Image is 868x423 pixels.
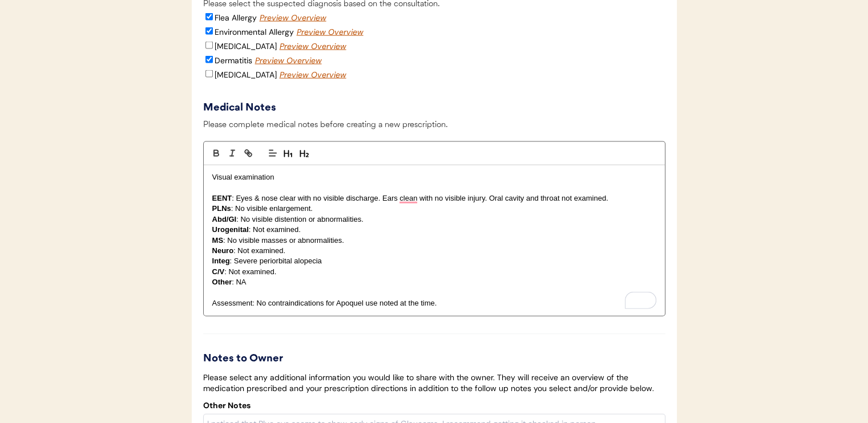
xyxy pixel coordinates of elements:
p: : Not examined. [212,225,656,235]
span: Text alignment [265,147,281,160]
p: Visual examination [212,172,656,182]
strong: MS [212,236,224,245]
div: Other Notes [203,400,251,412]
label: Dermatitis [215,55,252,66]
strong: EENT [212,194,232,202]
p: : NA [212,277,656,287]
div: Preview Overview [280,70,348,81]
div: Please complete medical notes before creating a new prescription. [203,119,665,139]
label: Environmental Allergy [215,27,294,37]
p: Assessment: No contraindications for Apoquel use noted at the time. [212,298,656,308]
div: Please select any additional information you would like to share with the owner. They will receiv... [203,372,665,394]
p: : Not examined. [212,246,656,256]
p: : No visible enlargement. [212,204,656,214]
strong: Integ [212,257,230,265]
div: Preview Overview [297,27,365,38]
strong: Urogenital [212,225,249,234]
p: : No visible distention or abnormalities. [212,214,656,225]
strong: Abd/GI [212,215,237,223]
p: : Not examined. [212,267,656,277]
p: : No visible masses or abnormalities. [212,235,656,246]
strong: Other [212,278,232,286]
div: Preview Overview [255,55,324,67]
label: [MEDICAL_DATA] [215,70,277,80]
strong: PLNs [212,204,231,213]
div: Preview Overview [280,41,348,52]
strong: Neuro [212,246,234,255]
label: [MEDICAL_DATA] [215,41,277,51]
div: Medical Notes [203,100,300,116]
label: Flea Allergy [215,13,257,23]
div: Preview Overview [260,13,328,24]
strong: C/V [212,267,225,276]
p: : Eyes & nose clear with no visible discharge. Ears clean with no visible injury. Oral cavity and... [212,193,656,204]
div: To enrich screen reader interactions, please activate Accessibility in Grammarly extension settings [204,165,665,316]
p: : Severe periorbital alopecia [212,256,656,266]
div: Notes to Owner [203,351,665,367]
